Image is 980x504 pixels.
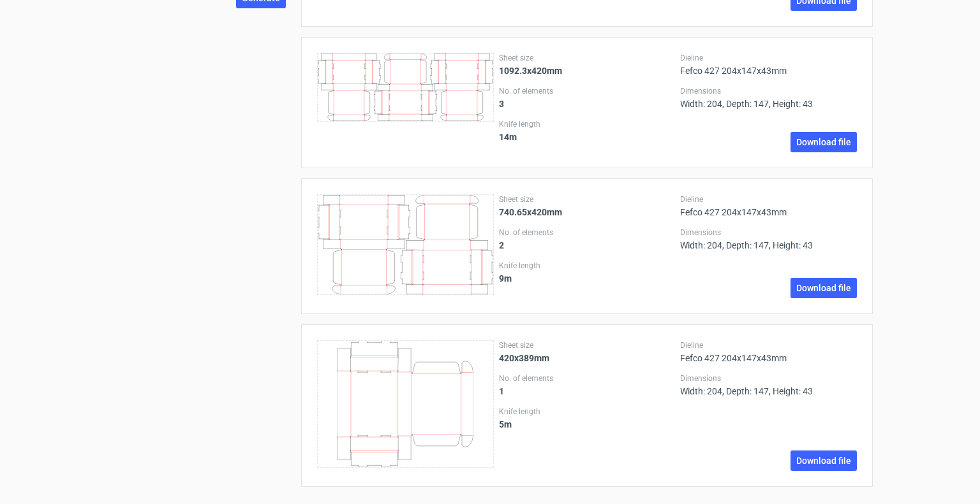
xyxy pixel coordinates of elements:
label: Dieline [680,53,857,63]
div: Width: 204, Depth: 147, Height: 43 [680,86,857,109]
div: Fefco 427 204x147x43mm [680,53,857,76]
div: Fefco 427 204x147x43mm [680,194,857,217]
strong: 420x389mm [499,353,549,363]
label: Knife length [499,119,676,129]
div: Fefco 427 204x147x43mm [680,340,857,363]
strong: 9 m [499,273,512,284]
strong: 14 m [499,132,517,142]
a: Download file [791,450,857,471]
strong: 3 [499,99,504,109]
label: Dimensions [680,86,857,96]
a: Download file [791,278,857,298]
strong: 5 m [499,419,512,429]
strong: 1 [499,386,504,396]
a: Download file [791,132,857,152]
label: Sheet size [499,53,676,63]
strong: 1092.3x420mm [499,66,562,76]
label: No. of elements [499,86,676,96]
label: No. of elements [499,227,676,238]
div: Width: 204, Depth: 147, Height: 43 [680,373,857,396]
label: Dieline [680,194,857,205]
label: Dieline [680,340,857,350]
label: Sheet size [499,194,676,205]
label: No. of elements [499,373,676,384]
div: Width: 204, Depth: 147, Height: 43 [680,227,857,250]
label: Dimensions [680,373,857,384]
label: Knife length [499,261,676,271]
label: Dimensions [680,227,857,238]
label: Sheet size [499,340,676,350]
label: Knife length [499,407,676,417]
strong: 2 [499,240,504,250]
strong: 740.65x420mm [499,207,562,217]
